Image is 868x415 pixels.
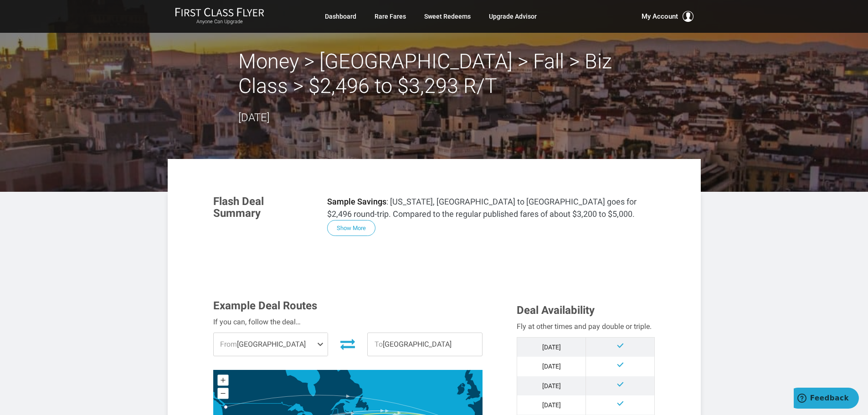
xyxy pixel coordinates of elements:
[220,340,237,348] span: From
[238,111,270,124] time: [DATE]
[327,197,386,206] strong: Sample Savings
[489,8,537,25] a: Upgrade Advisor
[517,357,586,376] td: [DATE]
[213,299,317,312] span: Example Deal Routes
[238,49,630,98] h2: Money > [GEOGRAPHIC_DATA] > Fall > Biz Class > $2,496 to $3,293 R/T
[327,195,655,220] p: : [US_STATE], [GEOGRAPHIC_DATA] to [GEOGRAPHIC_DATA] goes for $2,496 round-trip. Compared to the ...
[224,405,231,409] g: Seattle
[214,333,328,356] span: [GEOGRAPHIC_DATA]
[375,8,406,25] a: Rare Fares
[213,316,483,328] div: If you can, follow the deal…
[517,337,586,357] td: [DATE]
[175,7,264,17] img: First Class Flyer
[175,7,264,26] a: First Class FlyerAnyone Can Upgrade
[517,395,586,415] td: [DATE]
[517,376,586,395] td: [DATE]
[368,333,482,356] span: [GEOGRAPHIC_DATA]
[517,321,655,333] div: Fly at other times and pay double or triple.
[375,340,383,348] span: To
[335,334,360,354] button: Invert Route Direction
[517,304,595,317] span: Deal Availability
[325,8,356,25] a: Dashboard
[642,11,678,22] span: My Account
[175,19,264,25] small: Anyone Can Upgrade
[794,388,859,410] iframe: Opens a widget where you can find more information
[457,383,465,395] path: Ireland
[327,220,375,236] button: Show More
[424,8,471,25] a: Sweet Redeems
[213,195,313,220] h3: Flash Deal Summary
[642,11,693,22] button: My Account
[462,369,481,400] path: United Kingdom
